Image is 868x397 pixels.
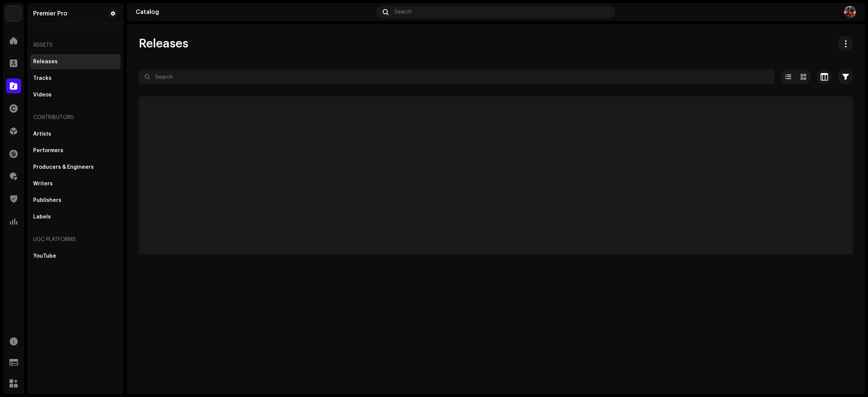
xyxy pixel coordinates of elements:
[33,148,63,154] div: Performers
[30,160,121,175] re-m-nav-item: Producers & Engineers
[33,214,51,220] div: Labels
[6,6,21,21] img: 64f15ab7-a28a-4bb5-a164-82594ec98160
[33,253,56,259] div: YouTube
[33,11,67,17] div: Premier Pro
[139,36,188,51] span: Releases
[30,209,121,224] re-m-nav-item: Labels
[33,75,52,81] div: Tracks
[33,59,58,65] div: Releases
[33,197,61,203] div: Publishers
[30,54,121,69] re-m-nav-item: Releases
[30,127,121,142] re-m-nav-item: Artists
[139,69,775,84] input: Search
[33,181,53,187] div: Writers
[844,6,856,18] img: e0da1e75-51bb-48e8-b89a-af9921f343bd
[30,71,121,86] re-m-nav-item: Tracks
[30,231,121,249] re-a-nav-header: UGC Platforms
[136,9,374,15] div: Catalog
[30,108,121,127] re-a-nav-header: Contributors
[30,143,121,158] re-m-nav-item: Performers
[33,131,51,137] div: Artists
[30,87,121,102] re-m-nav-item: Videos
[30,36,121,54] re-a-nav-header: Assets
[30,176,121,191] re-m-nav-item: Writers
[394,9,412,15] span: Search
[33,164,94,170] div: Producers & Engineers
[30,249,121,264] re-m-nav-item: YouTube
[33,92,52,98] div: Videos
[30,193,121,208] re-m-nav-item: Publishers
